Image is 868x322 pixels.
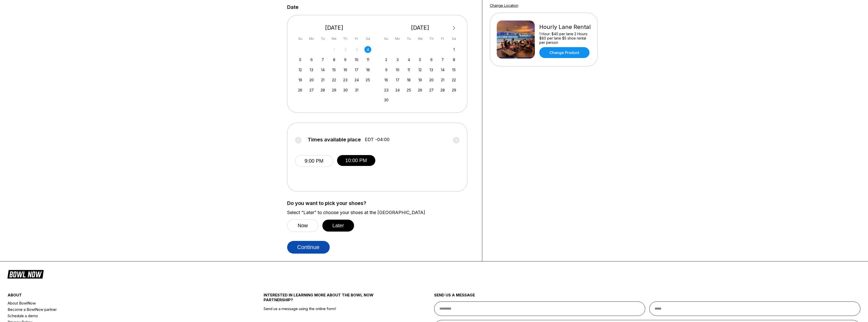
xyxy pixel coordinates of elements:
div: Choose Tuesday, October 7th, 2025 [319,56,326,63]
button: Now [287,219,319,232]
div: Choose Wednesday, November 5th, 2025 [417,56,423,63]
div: Choose Sunday, November 16th, 2025 [383,77,390,83]
div: [DATE] [295,24,374,31]
label: Date [287,4,299,10]
div: Mo [394,35,401,42]
div: Choose Sunday, November 2nd, 2025 [383,56,390,63]
div: We [331,35,338,42]
a: Become a BowlNow partner [8,306,221,313]
div: Choose Tuesday, November 25th, 2025 [405,87,412,93]
div: Choose Friday, October 10th, 2025 [353,56,360,63]
label: Do you want to pick your shoes? [287,200,474,206]
div: Choose Sunday, November 30th, 2025 [383,97,390,103]
div: Sa [451,35,457,42]
div: Choose Wednesday, November 12th, 2025 [417,66,423,73]
div: Choose Monday, November 17th, 2025 [394,77,401,83]
div: Choose Saturday, October 11th, 2025 [364,56,371,63]
div: Su [297,35,304,42]
div: Choose Thursday, October 9th, 2025 [342,56,349,63]
button: 9:00 PM [295,155,333,167]
div: Fr [439,35,446,42]
div: INTERESTED IN LEARNING MORE ABOUT THE BOWL NOW PARTNERSHIP? [264,293,392,306]
div: Not available Friday, October 3rd, 2025 [353,46,360,53]
div: Choose Thursday, November 6th, 2025 [428,56,435,63]
div: Choose Friday, November 28th, 2025 [439,87,446,93]
div: Choose Saturday, October 18th, 2025 [364,66,371,73]
div: Choose Thursday, October 30th, 2025 [342,87,349,93]
div: Not available Wednesday, October 1st, 2025 [331,46,338,53]
div: Choose Friday, November 21st, 2025 [439,77,446,83]
div: Choose Tuesday, October 14th, 2025 [319,66,326,73]
div: Choose Sunday, October 5th, 2025 [297,56,304,63]
div: Choose Tuesday, October 21st, 2025 [319,77,326,83]
div: Choose Wednesday, November 26th, 2025 [417,87,423,93]
label: Select “Later” to choose your shoes at the [GEOGRAPHIC_DATA] [287,210,474,215]
div: Choose Wednesday, October 29th, 2025 [331,87,338,93]
div: Choose Sunday, November 9th, 2025 [383,66,390,73]
a: Schedule a demo [8,313,221,319]
div: Choose Wednesday, October 22nd, 2025 [331,77,338,83]
div: Choose Sunday, October 12th, 2025 [297,66,304,73]
div: Choose Saturday, November 8th, 2025 [451,56,457,63]
div: Choose Thursday, November 27th, 2025 [428,87,435,93]
span: Times available place [308,137,361,142]
div: [DATE] [381,24,459,31]
div: Choose Wednesday, October 8th, 2025 [331,56,338,63]
div: Tu [405,35,412,42]
div: Choose Sunday, October 19th, 2025 [297,77,304,83]
a: About BowlNow [8,300,221,306]
div: Choose Monday, November 10th, 2025 [394,66,401,73]
div: Choose Sunday, October 26th, 2025 [297,87,304,93]
div: send us a message [434,293,861,301]
div: Choose Thursday, November 13th, 2025 [428,66,435,73]
div: Choose Monday, October 20th, 2025 [308,77,315,83]
button: Later [322,220,354,232]
div: Choose Friday, October 31st, 2025 [353,87,360,93]
div: Choose Wednesday, November 19th, 2025 [417,77,423,83]
div: Choose Sunday, November 23rd, 2025 [383,87,390,93]
div: Not available Thursday, October 2nd, 2025 [342,46,349,53]
div: month 2025-10 [296,46,372,93]
div: Th [342,35,349,42]
div: Choose Friday, November 7th, 2025 [439,56,446,63]
div: Su [383,35,390,42]
div: Choose Saturday, November 29th, 2025 [451,87,457,93]
button: 10:00 PM [337,155,375,166]
div: Choose Tuesday, November 4th, 2025 [405,56,412,63]
div: Mo [308,35,315,42]
div: 1 Hour: $40 per lane 2 Hours: $80 per lane $5 shoe rental per person [539,32,591,45]
div: Choose Thursday, November 20th, 2025 [428,77,435,83]
div: Choose Monday, November 3rd, 2025 [394,56,401,63]
div: Choose Monday, October 6th, 2025 [308,56,315,63]
div: Choose Friday, October 17th, 2025 [353,66,360,73]
div: Choose Friday, October 24th, 2025 [353,77,360,83]
div: Choose Saturday, November 22nd, 2025 [451,77,457,83]
div: Choose Monday, October 27th, 2025 [308,87,315,93]
div: Choose Tuesday, October 28th, 2025 [319,87,326,93]
div: Choose Monday, November 24th, 2025 [394,87,401,93]
div: Choose Wednesday, October 15th, 2025 [331,66,338,73]
div: Choose Tuesday, November 18th, 2025 [405,77,412,83]
a: Change Location [490,3,518,8]
button: Next Month [450,24,458,32]
a: Change Product [539,47,589,58]
div: Choose Saturday, November 15th, 2025 [451,66,457,73]
div: Choose Saturday, October 4th, 2025 [364,46,371,53]
div: Fr [353,35,360,42]
div: Sa [364,35,371,42]
div: Choose Thursday, October 23rd, 2025 [342,77,349,83]
span: EDT -04:00 [365,137,390,142]
div: Choose Friday, November 14th, 2025 [439,66,446,73]
div: Choose Saturday, November 1st, 2025 [451,46,457,53]
div: Choose Saturday, October 25th, 2025 [364,77,371,83]
div: about [8,293,221,300]
div: We [417,35,423,42]
div: Choose Monday, October 13th, 2025 [308,66,315,73]
button: Continue [287,241,330,254]
div: Choose Tuesday, November 11th, 2025 [405,66,412,73]
div: Choose Thursday, October 16th, 2025 [342,66,349,73]
img: Hourly Lane Rental [497,21,535,59]
div: Th [428,35,435,42]
div: Hourly Lane Rental [539,24,591,30]
div: Tu [319,35,326,42]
